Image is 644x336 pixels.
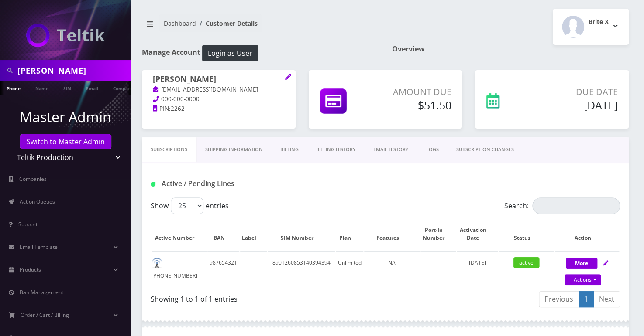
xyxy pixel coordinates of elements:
[268,251,335,287] td: 8901260853140394394
[240,217,267,251] th: Label: activate to sort column ascending
[268,217,335,251] th: SIM Number: activate to sort column ascending
[380,85,451,98] p: Amount Due
[468,259,486,266] span: [DATE]
[417,137,448,162] a: LOGS
[152,251,207,287] td: [PHONE_NUMBER]
[534,85,618,98] p: Due Date
[20,243,58,251] span: Email Template
[499,217,554,251] th: Status: activate to sort column ascending
[31,81,53,95] a: Name
[504,197,620,214] label: Search:
[553,9,629,45] button: Brite X
[151,180,298,188] h1: Active / Pending Lines
[59,81,76,95] a: SIM
[82,81,103,95] a: Email
[380,98,451,112] h5: $51.50
[153,75,285,85] h1: [PERSON_NAME]
[171,105,185,112] span: 2262
[364,251,419,287] td: NA
[18,221,38,228] span: Support
[142,45,379,61] h1: Manage Account
[171,197,203,214] select: Showentries
[142,14,379,39] nav: breadcrumb
[307,137,365,162] a: Billing History
[196,137,272,162] a: Shipping Information
[20,198,55,205] span: Action Queues
[207,251,239,287] td: 987654321
[151,290,379,304] div: Showing 1 to 1 of 1 entries
[2,81,25,95] a: Phone
[589,18,609,26] h2: Brite X
[364,217,419,251] th: Features: activate to sort column ascending
[532,197,620,214] input: Search:
[555,217,619,251] th: Action: activate to sort column ascending
[202,45,258,61] button: Login as User
[534,98,618,112] h5: [DATE]
[200,48,258,57] a: Login as User
[513,257,539,268] span: active
[565,274,601,285] a: Actions
[142,137,196,162] a: Subscriptions
[448,137,523,162] a: SUBSCRIPTION CHANGES
[336,217,364,251] th: Plan: activate to sort column ascending
[19,175,47,183] span: Companies
[151,182,155,187] img: Active / Pending Lines
[365,137,417,162] a: EMAIL HISTORY
[164,19,196,27] a: Dashboard
[26,24,105,47] img: Teltik Production
[152,258,162,268] img: default.png
[153,85,258,94] a: [EMAIL_ADDRESS][DOMAIN_NAME]
[207,217,239,251] th: BAN: activate to sort column ascending
[420,217,456,251] th: Port-In Number: activate to sort column ascending
[21,311,69,319] span: Order / Cart / Billing
[593,291,620,307] a: Next
[457,217,498,251] th: Activation Date: activate to sort column ascending
[153,105,171,113] a: PIN:
[161,95,200,103] span: 000-000-0000
[336,251,364,287] td: Unlimited
[151,197,229,214] label: Show entries
[392,45,629,53] h1: Overview
[579,291,594,307] a: 1
[20,288,63,296] span: Ban Management
[20,266,41,273] span: Products
[20,134,111,149] a: Switch to Master Admin
[566,258,597,269] button: More
[196,19,258,28] li: Customer Details
[17,62,129,79] input: Search in Company
[152,217,207,251] th: Active Number: activate to sort column ascending
[539,291,579,307] a: Previous
[109,81,138,95] a: Company
[272,137,307,162] a: Billing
